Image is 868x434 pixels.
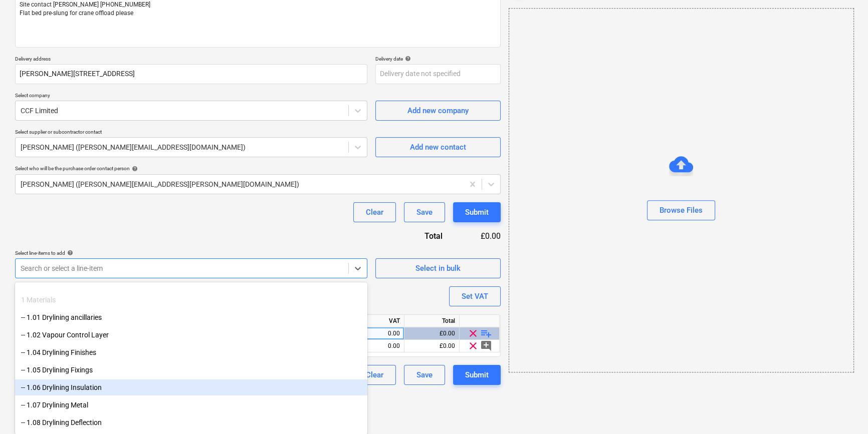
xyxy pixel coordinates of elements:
[375,137,501,157] button: Add new contact
[368,327,400,340] div: 0.00
[15,92,367,101] p: Select company
[404,315,460,327] div: Total
[404,327,460,340] div: £0.00
[353,202,396,222] button: Clear
[375,64,501,84] input: Delivery date not specified
[353,365,396,385] button: Clear
[818,386,868,434] iframe: Chat Widget
[407,104,469,117] div: Add new company
[15,292,367,308] div: 1 Materials
[370,230,459,242] div: Total
[509,8,854,372] div: Browse Files
[15,64,367,84] input: Delivery address
[647,200,715,220] button: Browse Files
[467,340,479,352] span: clear
[15,129,367,137] p: Select supplier or subcontractor contact
[465,206,489,219] div: Submit
[364,315,404,327] div: VAT
[404,202,445,222] button: Save
[15,362,367,378] div: -- 1.05 Drylining Fixings
[65,250,73,256] span: help
[15,165,501,172] div: Select who will be the purchase order contact person
[15,274,367,290] div: ------------------------------
[415,262,461,275] div: Select in bulk
[15,250,367,256] div: Select line-items to add
[15,56,367,64] p: Delivery address
[15,327,367,343] div: -- 1.02 Vapour Control Layer
[410,141,466,154] div: Add new contact
[375,56,501,62] div: Delivery date
[375,101,501,121] button: Add new company
[15,397,367,413] div: -- 1.07 Drylining Metal
[15,344,367,360] div: -- 1.04 Drylining Finishes
[449,286,501,306] button: Set VAT
[368,340,400,352] div: 0.00
[404,365,445,385] button: Save
[480,340,492,352] span: add_comment
[130,166,138,172] span: help
[660,204,703,217] div: Browse Files
[416,206,432,219] div: Save
[453,365,501,385] button: Submit
[15,414,367,430] div: -- 1.08 Drylining Deflection
[404,340,460,352] div: £0.00
[15,379,367,395] div: -- 1.06 Drylining Insulation
[366,368,383,381] div: Clear
[453,202,501,222] button: Submit
[465,368,489,381] div: Submit
[459,230,501,242] div: £0.00
[403,56,411,62] span: help
[480,327,492,339] span: playlist_add
[462,290,488,303] div: Set VAT
[375,258,501,278] button: Select in bulk
[15,309,367,325] div: -- 1.01 Drylining ancillaries
[416,368,432,381] div: Save
[366,206,383,219] div: Clear
[467,327,479,339] span: clear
